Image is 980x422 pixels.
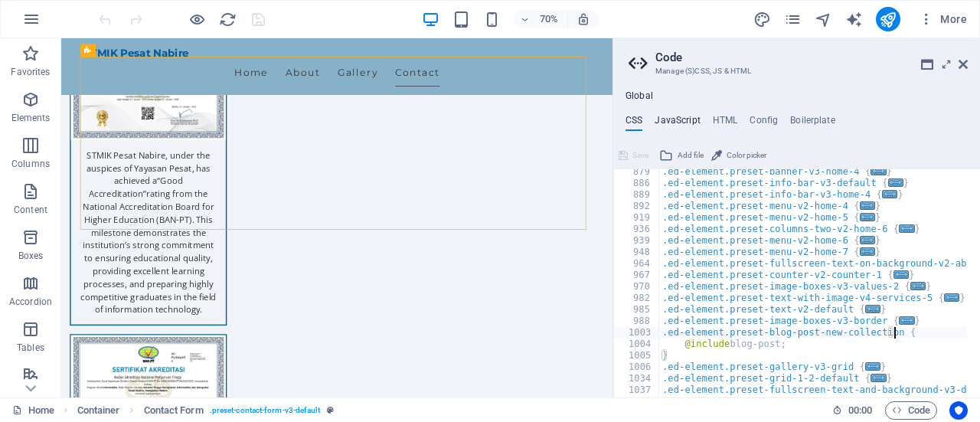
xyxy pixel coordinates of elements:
button: design [753,10,772,28]
button: navigator [815,10,833,28]
p: Columns [11,158,50,170]
div: 970 [614,281,660,293]
span: Code [892,401,930,420]
span: ... [910,282,926,290]
h6: 70% [537,10,561,28]
button: More [913,7,973,31]
span: ... [871,374,886,382]
p: Favorites [11,66,50,78]
span: ... [860,213,875,221]
div: 919 [614,212,660,224]
div: 1037 [614,384,660,396]
span: ... [882,190,897,198]
div: 889 [614,189,660,201]
span: Add file [678,146,704,165]
button: reload [218,10,237,28]
div: 985 [614,304,660,316]
div: 1034 [614,373,660,384]
div: 892 [614,201,660,212]
div: 948 [614,247,660,258]
span: . preset-contact-form-v3-default [210,401,321,420]
button: Color picker [709,146,769,165]
i: Publish [879,11,897,28]
i: This element is a customizable preset [327,406,334,414]
span: ... [888,178,903,187]
h4: Global [626,90,653,103]
i: Reload page [219,11,237,28]
h3: Manage (S)CSS, JS & HTML [655,64,937,78]
h4: CSS [626,115,642,132]
span: ... [865,362,880,371]
span: Click to select. Double-click to edit [77,401,120,420]
span: Color picker [727,146,766,165]
h6: Session time [832,401,873,420]
p: Accordion [9,296,52,308]
button: Code [885,401,937,420]
div: 879 [614,166,660,178]
i: Design (Ctrl+Alt+Y) [753,11,771,28]
span: ... [865,305,880,313]
div: 1003 [614,327,660,339]
a: Click to cancel selection. Double-click to open Pages [12,401,54,420]
span: More [919,11,967,27]
button: text_generator [845,10,864,28]
span: : [859,404,861,416]
p: Content [14,204,47,216]
div: 886 [614,178,660,189]
div: 936 [614,224,660,235]
button: Usercentrics [949,401,968,420]
nav: breadcrumb [77,401,334,420]
span: Click to select. Double-click to edit [144,401,204,420]
div: 967 [614,270,660,281]
h4: HTML [713,115,738,132]
p: Boxes [18,250,44,262]
h2: Code [655,51,968,64]
span: ... [860,201,875,210]
div: 964 [614,258,660,270]
p: Tables [17,342,44,354]
div: 982 [614,293,660,304]
span: ... [899,224,914,233]
span: ... [944,293,959,302]
p: Elements [11,112,51,124]
span: ... [871,167,886,175]
button: Click here to leave preview mode and continue editing [188,10,206,28]
span: 00 00 [848,401,872,420]
div: 988 [614,316,660,327]
i: Pages (Ctrl+Alt+S) [784,11,802,28]
div: 939 [614,235,660,247]
span: ... [860,236,875,244]
span: ... [899,316,914,325]
h4: Config [750,115,778,132]
span: ... [860,247,875,256]
h4: JavaScript [655,115,700,132]
span: ... [893,270,909,279]
i: Navigator [815,11,832,28]
i: AI Writer [845,11,863,28]
button: pages [784,10,802,28]
button: Add file [657,146,706,165]
div: 1006 [614,361,660,373]
button: publish [876,7,900,31]
button: 70% [514,10,568,28]
h4: Boilerplate [790,115,835,132]
div: 1004 [614,339,660,350]
i: On resize automatically adjust zoom level to fit chosen device. [577,12,590,26]
div: 1005 [614,350,660,361]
